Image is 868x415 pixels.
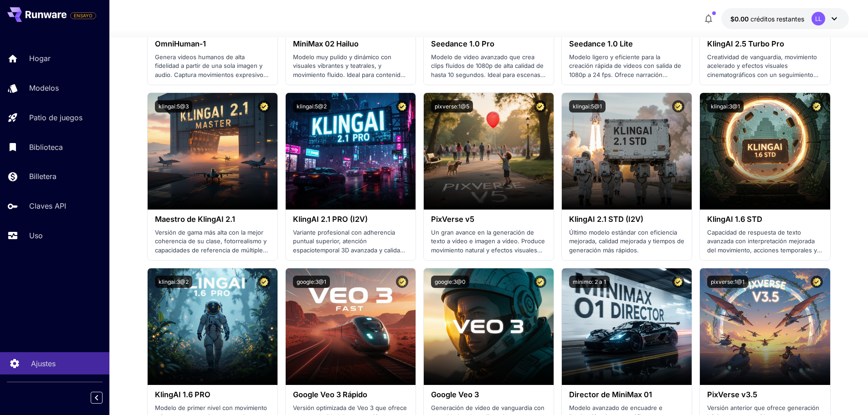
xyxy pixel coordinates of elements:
[730,14,804,24] div: $0.00
[707,39,784,48] font: KlingAI 2.5 Turbo Pro
[91,392,103,404] button: Contraer la barra lateral
[707,390,757,399] font: PixVerse v3.5
[293,100,330,113] button: klingai:5@2
[293,390,367,399] font: Google Veo 3 Rápido
[98,389,109,406] div: Contraer la barra lateral
[569,100,606,113] button: klingai:5@1
[711,103,740,110] font: klingai:3@1
[155,39,206,48] font: OmniHuman‑1
[286,93,416,210] img: alt
[155,53,268,96] font: Genera videos humanos de alta fidelidad a partir de una sola imagen y audio. Captura movimientos ...
[293,215,368,224] font: KlingAI 2.1 PRO (I2V)
[424,93,554,210] img: alt
[431,215,474,224] font: PixVerse v5
[573,103,602,110] font: klingai:5@1
[159,278,189,285] font: klingai:3@2
[534,276,546,288] button: Modelo certificado: examinado para garantizar el mejor rendimiento e incluye una licencia comercial.
[700,268,830,385] img: alt
[293,276,330,288] button: google:3@1
[711,278,745,285] font: pixverse:1@1
[293,229,405,263] font: Variante profesional con adherencia puntual superior, atención espaciotemporal 3D avanzada y cali...
[70,10,96,21] span: Agregue su tarjeta de pago para habilitar la funcionalidad completa de la plataforma.
[297,103,327,110] font: klingai:5@2
[29,231,43,240] font: Uso
[293,39,359,48] font: MiniMax 02 Hailuo
[569,53,681,96] font: Modelo ligero y eficiente para la creación rápida de videos con salida de 1080p a 24 fps. Ofrece ...
[155,215,235,224] font: Maestro de KlingAI 2.1
[435,103,469,110] font: pixverse:1@5
[431,229,545,281] font: Un gran avance en la generación de texto a vídeo e imagen a vídeo. Produce movimiento natural y e...
[258,276,270,288] button: Modelo certificado: examinado para garantizar el mejor rendimiento e incluye una licencia comercial.
[707,100,744,113] button: klingai:3@1
[155,100,192,113] button: klingai:5@3
[750,15,804,23] font: créditos restantes
[431,276,469,288] button: google:3@0
[29,113,82,122] font: Patio de juegos
[569,276,610,288] button: mínimo: 2 a 1
[573,278,606,285] font: mínimo: 2 a 1
[562,268,692,385] img: alt
[569,390,652,399] font: Director de MiniMax 01
[155,390,211,399] font: KlingAI 1.6 PRO
[297,278,326,285] font: google:3@1
[29,201,66,210] font: Claves API
[148,268,277,385] img: alt
[569,229,684,254] font: Último modelo estándar con eficiencia mejorada, calidad mejorada y tiempos de generación más rápi...
[431,39,494,48] font: Seedance 1.0 Pro
[286,268,416,385] img: alt
[293,53,406,87] font: Modelo muy pulido y dinámico con visuales vibrantes y teatrales, y movimiento fluido. Ideal para ...
[707,229,822,263] font: Capacidad de respuesta de texto avanzada con interpretación mejorada del movimiento, acciones tem...
[811,276,823,288] button: Modelo certificado: examinado para garantizar el mejor rendimiento e incluye una licencia comercial.
[155,276,192,288] button: klingai:3@2
[29,83,59,92] font: Modelos
[31,359,56,368] font: Ajustes
[155,229,268,272] font: Versión de gama más alta con la mejor coherencia de su clase, fotorrealismo y capacidades de refe...
[29,143,63,152] font: Biblioteca
[569,39,633,48] font: Seedance 1.0 Lite
[29,172,56,181] font: Billetera
[396,100,408,113] button: Modelo certificado: examinado para garantizar el mejor rendimiento e incluye una licencia comercial.
[811,100,823,113] button: Modelo certificado: examinado para garantizar el mejor rendimiento e incluye una licencia comercial.
[672,276,684,288] button: Modelo certificado: examinado para garantizar el mejor rendimiento e incluye una licencia comercial.
[562,93,692,210] img: alt
[707,276,748,288] button: pixverse:1@1
[424,268,554,385] img: alt
[159,103,189,110] font: klingai:5@3
[721,8,849,29] button: $0.00LL
[672,100,684,113] button: Modelo certificado: examinado para garantizar el mejor rendimiento e incluye una licencia comercial.
[707,53,819,105] font: Creatividad de vanguardia, movimiento acelerado y efectos visuales cinematográficos con un seguim...
[396,276,408,288] button: Modelo certificado: examinado para garantizar el mejor rendimiento e incluye una licencia comercial.
[258,100,270,113] button: Modelo certificado: examinado para garantizar el mejor rendimiento e incluye una licencia comercial.
[707,215,762,224] font: KlingAI 1.6 STD
[74,13,92,18] font: ENSAYO
[431,53,545,96] font: Modelo de video avanzado que crea clips fluidos de 1080p de alta calidad de hasta 10 segundos. Id...
[148,93,277,210] img: alt
[431,390,479,399] font: Google Veo 3
[534,100,546,113] button: Modelo certificado: examinado para garantizar el mejor rendimiento e incluye una licencia comercial.
[29,54,51,63] font: Hogar
[435,278,466,285] font: google:3@0
[431,100,473,113] button: pixverse:1@5
[815,15,822,22] font: LL
[700,93,830,210] img: alt
[730,15,749,23] font: $0.00
[569,215,643,224] font: KlingAI 2.1 STD (I2V)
